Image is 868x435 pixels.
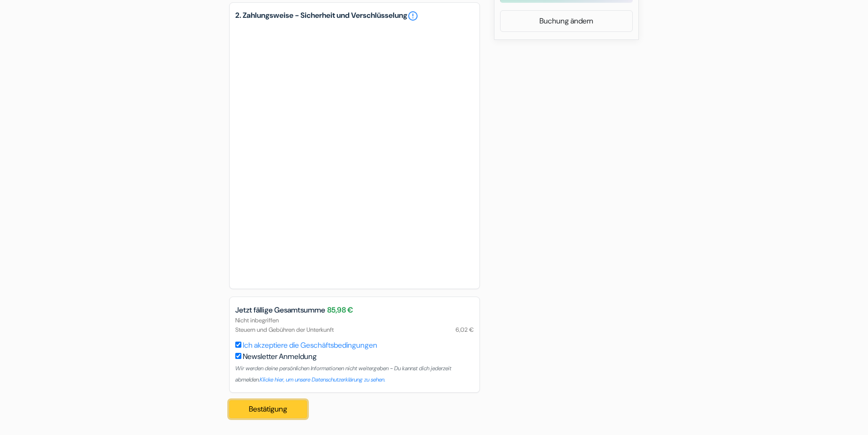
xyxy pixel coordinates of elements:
[235,365,451,383] small: Wir werden deine persönlichen Informationen nicht weitergeben - Du kannst dich jederzeit abmelden.
[260,376,385,383] a: Klicke hier, um unsere Datenschutzerklärung zu sehen.
[235,10,474,22] h5: 2. Zahlungsweise - Sicherheit und Verschlüsselung
[407,10,419,22] a: error_outline
[235,305,325,316] span: Jetzt fällige Gesamtsumme
[243,340,377,350] a: Ich akzeptiere die Geschäftsbedingungen
[243,351,317,362] label: Newsletter Anmeldung
[501,12,632,30] a: Buchung ändern
[456,325,474,334] span: 6,02 €
[327,305,353,316] span: 85,98 €
[233,23,476,283] iframe: Sicherer Eingaberahmen für Zahlungen
[229,400,307,418] button: Bestätigung
[230,316,479,334] div: Nicht inbegriffen Steuern und Gebühren der Unterkunft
